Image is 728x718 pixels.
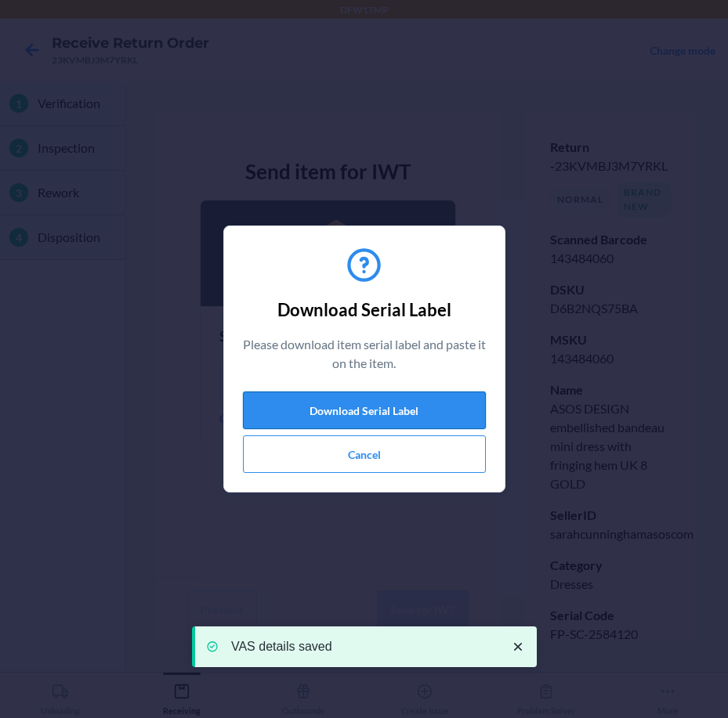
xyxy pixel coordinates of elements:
button: Cancel [243,435,486,473]
p: VAS details saved [231,639,494,655]
h2: Download Serial Label [277,298,451,323]
svg: close toast [510,639,526,655]
p: Please download item serial label and paste it on the item. [243,335,486,373]
button: Download Serial Label [243,391,486,429]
